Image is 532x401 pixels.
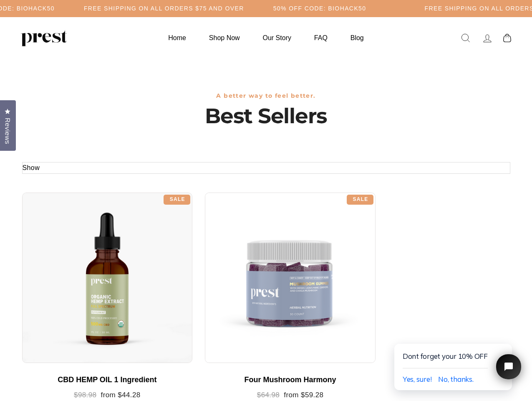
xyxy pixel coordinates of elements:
a: Blog [340,30,374,46]
h5: 50% OFF CODE: BIOHACK50 [273,5,366,12]
h3: A better way to feel better. [22,92,510,99]
span: Reviews [2,118,13,144]
h1: Best Sellers [22,104,510,129]
a: Shop Now [199,30,250,46]
a: FAQ [304,30,338,46]
img: PREST ORGANICS [21,30,67,46]
div: CBD HEMP OIL 1 Ingredient [30,376,184,385]
a: Home [158,30,197,46]
ul: Primary [158,30,374,46]
div: from $59.28 [213,391,367,400]
div: from $44.28 [30,391,184,400]
div: Sale [347,195,373,205]
div: Four Mushroom Harmony [213,376,367,385]
h5: Free Shipping on all orders $75 and over [84,5,244,12]
span: $64.98 [257,391,280,399]
div: Sale [164,195,190,205]
iframe: Tidio Chat [377,317,532,401]
span: $98.98 [74,391,96,399]
a: Our Story [252,30,302,46]
button: Show [23,162,40,173]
